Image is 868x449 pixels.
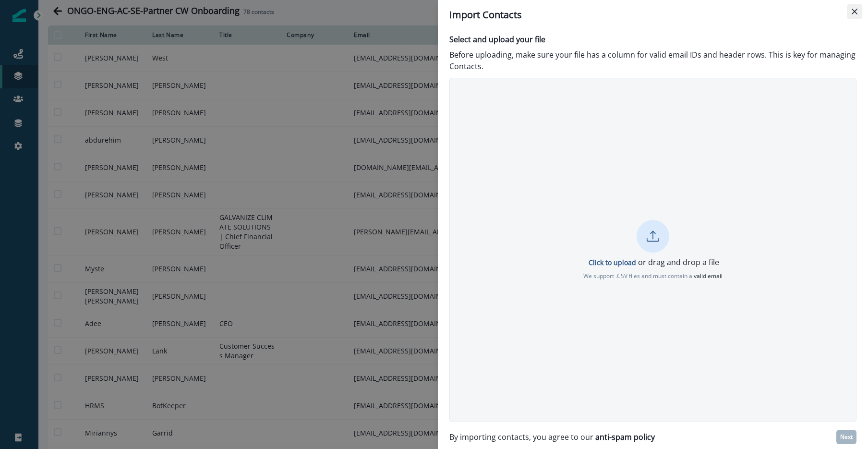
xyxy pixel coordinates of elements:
p: We support .CSV files and must contain a [583,272,723,280]
span: valid email [694,272,723,280]
button: Click to upload [587,258,638,267]
button: Close [847,4,862,19]
p: By importing contacts, you agree to our [449,431,655,443]
p: Next [840,434,853,440]
p: or drag and drop a file [587,256,719,268]
p: Before uploading, make sure your file has a column for valid email IDs and header rows. This is k... [449,49,856,72]
button: Next [836,430,856,444]
p: Click to upload [589,258,636,267]
p: Select and upload your file [449,34,856,45]
p: Import Contacts [449,8,522,22]
a: anti-spam policy [595,432,655,442]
